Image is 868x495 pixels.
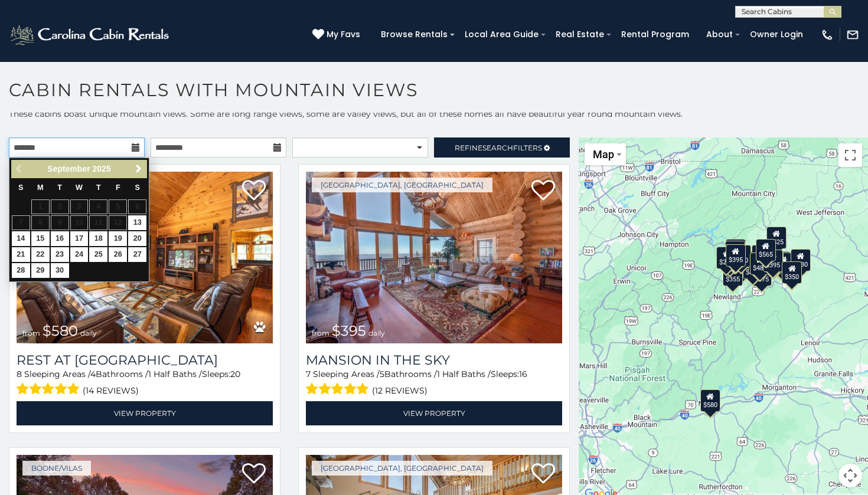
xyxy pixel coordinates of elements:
[90,369,96,379] span: 4
[306,352,562,368] a: Mansion In The Sky
[148,369,202,379] span: 1 Half Baths /
[519,369,527,379] span: 16
[752,263,772,286] div: $375
[47,164,90,173] span: September
[128,231,146,246] a: 20
[700,389,720,411] div: $580
[230,369,240,379] span: 20
[368,329,385,337] span: daily
[51,263,69,278] a: 30
[312,461,492,476] a: [GEOGRAPHIC_DATA], [GEOGRAPHIC_DATA]
[332,322,366,339] span: $395
[128,247,146,262] a: 27
[306,368,562,398] div: Sleeping Areas / Bathrooms / Sleeps:
[791,249,811,271] div: $930
[846,28,859,41] img: mail-regular-white.png
[744,25,809,44] a: Owner Login
[716,247,736,269] div: $295
[89,231,107,246] a: 18
[615,25,695,44] a: Rental Program
[726,244,746,267] div: $395
[12,263,30,278] a: 28
[434,137,570,158] a: RefineSearchFilters
[22,461,91,476] a: Boone/Vilas
[89,247,107,262] a: 25
[17,369,22,379] span: 8
[31,247,50,262] a: 22
[306,369,311,379] span: 7
[743,256,763,278] div: $330
[17,352,273,368] h3: Rest at Mountain Crest
[312,28,363,41] a: My Favs
[134,164,143,173] span: Next
[51,247,69,262] a: 23
[763,251,784,273] div: $675
[12,247,30,262] a: 21
[43,322,78,339] span: $580
[531,462,555,487] a: Add to favorites
[135,183,140,192] span: Saturday
[312,329,329,337] span: from
[726,239,746,261] div: $325
[17,352,273,368] a: Rest at [GEOGRAPHIC_DATA]
[37,183,44,192] span: Monday
[128,215,146,230] a: 13
[455,143,542,152] span: Refine Filters
[116,183,120,192] span: Friday
[750,253,770,275] div: $485
[109,247,127,262] a: 26
[109,231,127,246] a: 19
[18,183,23,192] span: Sunday
[756,238,776,261] div: $565
[83,383,139,398] span: (14 reviews)
[700,25,739,44] a: About
[380,369,384,379] span: 5
[22,329,40,337] span: from
[70,231,89,246] a: 17
[242,462,266,487] a: Add to favorites
[131,162,146,176] a: Next
[821,28,834,41] img: phone-regular-white.png
[531,179,555,204] a: Add to favorites
[725,240,745,263] div: $310
[327,28,360,41] span: My Favs
[9,23,172,47] img: White-1-2.png
[459,25,544,44] a: Local Area Guide
[720,247,740,270] div: $650
[585,143,626,165] button: Change map style
[31,231,50,246] a: 15
[306,172,562,343] img: Mansion In The Sky
[51,231,69,246] a: 16
[57,183,62,192] span: Tuesday
[76,183,83,192] span: Wednesday
[312,178,492,192] a: [GEOGRAPHIC_DATA], [GEOGRAPHIC_DATA]
[17,401,273,425] a: View Property
[17,368,273,398] div: Sleeping Areas / Bathrooms / Sleeps:
[838,464,862,487] button: Map camera controls
[723,264,743,286] div: $355
[80,329,97,337] span: daily
[31,263,50,278] a: 29
[372,383,428,398] span: (12 reviews)
[550,25,610,44] a: Real Estate
[93,164,111,173] span: 2025
[593,148,614,160] span: Map
[482,143,513,152] span: Search
[375,25,453,44] a: Browse Rentals
[838,143,862,167] button: Toggle fullscreen view
[731,245,751,267] div: $430
[763,249,783,271] div: $395
[782,261,802,284] div: $350
[12,231,30,246] a: 14
[306,172,562,343] a: Mansion In The Sky from $395 daily
[437,369,491,379] span: 1 Half Baths /
[306,401,562,425] a: View Property
[70,247,89,262] a: 24
[766,226,787,248] div: $525
[96,183,101,192] span: Thursday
